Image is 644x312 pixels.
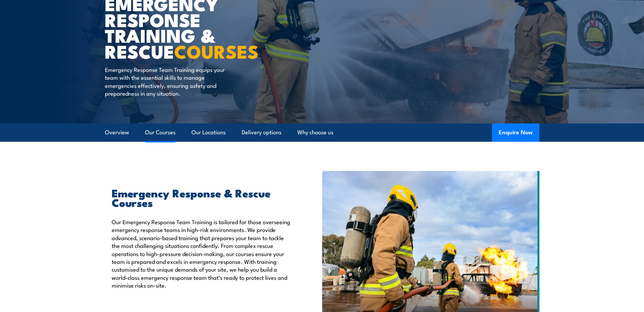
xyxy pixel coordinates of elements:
p: Emergency Response Team Training equips your team with the essential skills to manage emergencies... [105,65,229,97]
a: Overview [105,123,129,141]
button: Enquire Now [492,123,539,142]
a: Our Courses [145,123,176,141]
h2: Emergency Response & Rescue Courses [112,188,291,207]
strong: COURSES [174,37,259,65]
a: Delivery options [242,123,281,141]
p: Our Emergency Response Team Training is tailored for those overseeing emergency response teams in... [112,218,291,289]
a: Why choose us [297,123,333,141]
a: Our Locations [191,123,226,141]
